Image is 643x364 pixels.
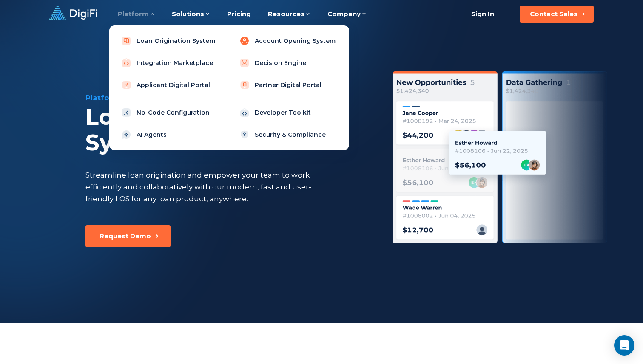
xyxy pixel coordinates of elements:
[234,126,342,143] a: Security & Compliance
[234,32,342,49] a: Account Opening System
[85,225,171,247] button: Request Demo
[116,32,224,49] a: Loan Origination System
[461,6,504,23] a: Sign In
[116,54,224,71] a: Integration Marketplace
[520,6,594,23] button: Contact Sales
[100,232,151,240] div: Request Demo
[85,93,371,103] div: Platform
[530,10,578,18] div: Contact Sales
[234,54,342,71] a: Decision Engine
[85,104,371,155] div: Loan Origination System
[116,76,224,93] a: Applicant Digital Portal
[614,335,634,356] div: Open Intercom Messenger
[85,169,327,205] div: Streamline loan origination and empower your team to work efficiently and collaboratively with ou...
[116,104,224,121] a: No-Code Configuration
[234,76,342,93] a: Partner Digital Portal
[116,126,224,143] a: AI Agents
[234,104,342,121] a: Developer Toolkit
